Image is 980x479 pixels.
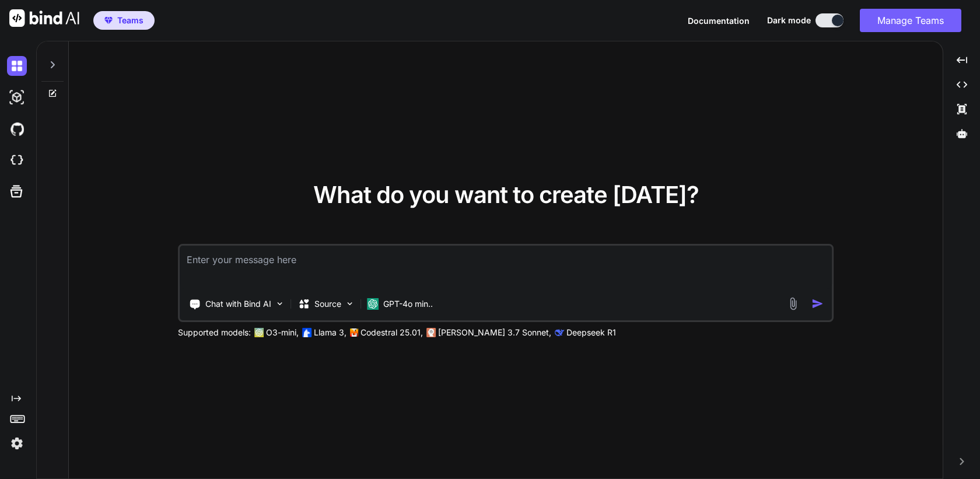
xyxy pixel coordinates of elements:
[350,328,358,337] img: Mistral-AI
[314,327,346,338] p: Llama 3,
[786,297,800,310] img: attachment
[860,9,961,32] button: Manage Teams
[104,17,113,24] img: premium
[383,298,433,310] p: GPT-4o min..
[7,56,27,76] img: darkChat
[688,16,750,26] span: Documentation
[313,180,699,209] span: What do you want to create [DATE]?
[7,433,27,453] img: settings
[266,327,299,338] p: O3-mini,
[7,151,27,170] img: cloudideIcon
[688,15,750,27] button: Documentation
[9,9,79,27] img: Bind AI
[367,298,379,310] img: GPT-4o mini
[7,88,27,107] img: darkAi-studio
[302,328,311,337] img: Llama2
[117,15,143,26] span: Teams
[178,327,251,338] p: Supported models:
[345,299,355,309] img: Pick Models
[275,299,285,309] img: Pick Tools
[7,119,27,139] img: githubDark
[811,298,824,310] img: icon
[360,327,423,338] p: Codestral 25.01,
[205,298,271,310] p: Chat with Bind AI
[426,328,436,337] img: claude
[438,327,551,338] p: [PERSON_NAME] 3.7 Sonnet,
[254,328,264,337] img: GPT-4
[314,298,341,310] p: Source
[93,11,155,30] button: premiumTeams
[767,15,811,26] span: Dark mode
[566,327,616,338] p: Deepseek R1
[555,328,564,337] img: claude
